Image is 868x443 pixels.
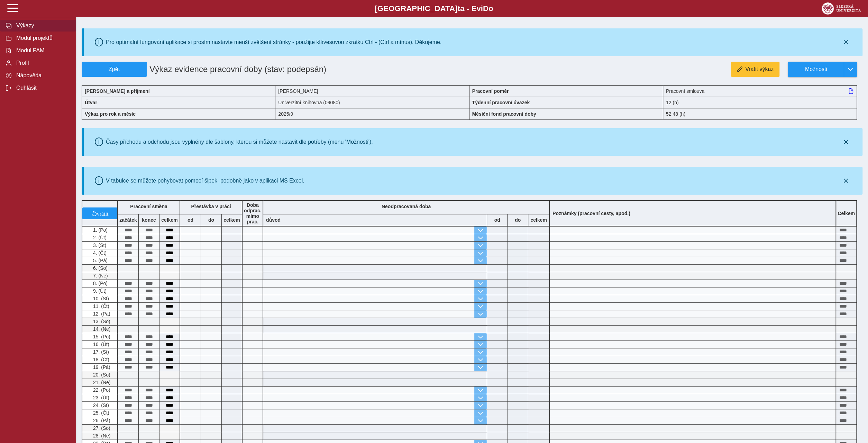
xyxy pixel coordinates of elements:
[92,357,109,362] span: 18. (Čt)
[483,4,488,13] span: D
[663,85,857,97] div: Pracovní smlouva
[97,211,109,216] span: vrátit
[82,207,117,219] button: vrátit
[92,342,109,347] span: 16. (Út)
[92,410,109,416] span: 25. (Čt)
[139,217,159,223] b: konec
[14,60,70,66] span: Profil
[731,62,779,77] button: Vrátit výkaz
[14,72,70,79] span: Nápověda
[92,265,108,271] span: 6. (So)
[92,250,107,256] span: 4. (Čt)
[528,217,549,223] b: celkem
[92,433,111,438] span: 28. (Ne)
[92,311,110,317] span: 12. (Pá)
[92,326,111,332] span: 14. (Ne)
[14,23,70,29] span: Výkazy
[822,2,861,15] img: logo_web_su.png
[663,97,857,108] div: 12 (h)
[266,217,281,223] b: důvod
[92,349,109,355] span: 17. (St)
[85,66,144,72] span: Zpět
[21,4,847,13] b: [GEOGRAPHIC_DATA] a - Evi
[472,100,530,105] b: Týdenní pracovní úvazek
[92,334,110,339] span: 15. (Po)
[14,35,70,41] span: Modul projektů
[794,66,838,72] span: Možnosti
[85,88,149,94] b: [PERSON_NAME] a příjmení
[92,288,107,294] span: 9. (Út)
[201,217,221,223] b: do
[92,281,108,286] span: 8. (Po)
[92,303,109,309] span: 11. (Čt)
[663,108,857,120] div: 52:48 (h)
[191,204,231,209] b: Přestávka v práci
[92,425,110,431] span: 27. (So)
[92,319,110,324] span: 13. (So)
[275,97,469,108] div: Univerzitní knihovna (09080)
[275,108,469,120] div: 2025/9
[106,39,441,45] div: Pro optimální fungování aplikace si prosím nastavte menší zvětšení stránky - použijte klávesovou ...
[92,380,111,385] span: 21. (Ne)
[92,402,109,408] span: 24. (St)
[457,4,460,13] span: t
[382,204,431,209] b: Neodpracovaná doba
[14,85,70,91] span: Odhlásit
[472,111,536,117] b: Měsíční fond pracovní doby
[745,66,774,72] span: Vrátit výkaz
[508,217,528,223] b: do
[92,235,107,240] span: 2. (Út)
[159,217,180,223] b: celkem
[92,273,108,278] span: 7. (Ne)
[92,296,109,301] span: 10. (St)
[550,211,633,216] b: Poznámky (pracovní cesty, apod.)
[14,47,70,54] span: Modul PAM
[472,88,509,94] b: Pracovní poměr
[82,62,147,77] button: Zpět
[85,111,136,117] b: Výkaz pro rok a měsíc
[487,217,507,223] b: od
[106,178,304,184] div: V tabulce se můžete pohybovat pomocí šipek, podobně jako v aplikaci MS Excel.
[92,372,110,378] span: 20. (So)
[244,202,262,224] b: Doba odprac. mimo prac.
[92,395,109,400] span: 23. (Út)
[85,100,97,105] b: Útvar
[838,211,855,216] b: Celkem
[92,227,108,233] span: 1. (Po)
[180,217,201,223] b: od
[92,258,108,263] span: 5. (Pá)
[275,85,469,97] div: [PERSON_NAME]
[106,139,373,145] div: Časy příchodu a odchodu jsou vyplněny dle šablony, kterou si můžete nastavit dle potřeby (menu 'M...
[118,217,138,223] b: začátek
[488,4,493,13] span: o
[788,62,844,77] button: Možnosti
[92,387,110,393] span: 22. (Po)
[92,242,106,248] span: 3. (St)
[222,217,242,223] b: celkem
[130,204,167,209] b: Pracovní směna
[92,418,110,423] span: 26. (Pá)
[92,364,110,370] span: 19. (Pá)
[147,62,407,77] h1: Výkaz evidence pracovní doby (stav: podepsán)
